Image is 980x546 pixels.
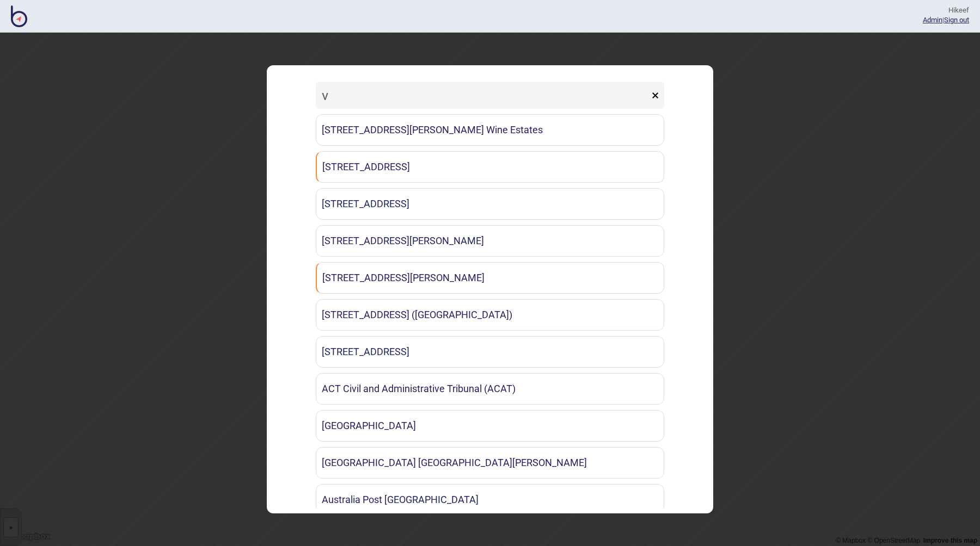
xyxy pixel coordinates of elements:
[316,447,664,479] a: [GEOGRAPHIC_DATA] [GEOGRAPHIC_DATA][PERSON_NAME]
[316,188,664,220] a: [STREET_ADDRESS]
[316,82,649,109] input: Search locations by tag + name
[316,410,664,442] a: [GEOGRAPHIC_DATA]
[316,262,664,294] a: [STREET_ADDRESS][PERSON_NAME]
[316,336,664,368] a: [STREET_ADDRESS]
[923,5,969,15] div: Hi keef
[923,16,942,24] a: Admin
[646,82,664,109] button: ×
[11,5,27,27] img: BindiMaps CMS
[316,299,664,331] a: [STREET_ADDRESS] ([GEOGRAPHIC_DATA])
[923,16,944,24] span: |
[316,151,664,183] a: [STREET_ADDRESS]
[316,373,664,405] a: ACT Civil and Administrative Tribunal (ACAT)
[316,484,664,516] a: Australia Post [GEOGRAPHIC_DATA]
[316,114,664,146] a: [STREET_ADDRESS][PERSON_NAME] Wine Estates
[944,16,969,24] button: Sign out
[316,225,664,257] a: [STREET_ADDRESS][PERSON_NAME]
